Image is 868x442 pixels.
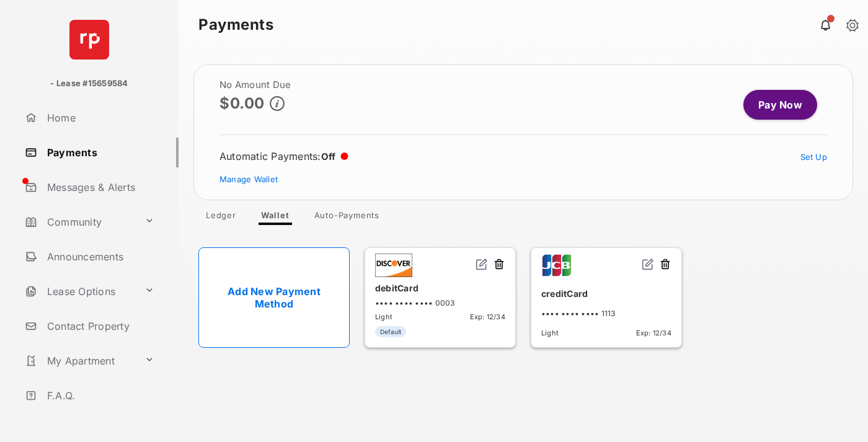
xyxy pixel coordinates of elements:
[198,247,350,348] a: Add New Payment Method
[304,210,389,225] a: Auto-Payments
[198,17,273,32] strong: Payments
[219,95,265,112] p: $0.00
[20,207,139,237] a: Community
[50,77,128,90] p: - Lease #15659584
[541,329,559,337] span: Light
[251,210,299,225] a: Wallet
[20,138,179,167] a: Payments
[20,103,179,133] a: Home
[642,258,654,270] img: svg+xml;base64,PHN2ZyB2aWV3Qm94PSIwIDAgMjQgMjQiIHdpZHRoPSIxNiIgaGVpZ2h0PSIxNiIgZmlsbD0ibm9uZSIgeG...
[196,210,246,225] a: Ledger
[476,258,488,270] img: svg+xml;base64,PHN2ZyB2aWV3Qm94PSIwIDAgMjQgMjQiIHdpZHRoPSIxNiIgaGVpZ2h0PSIxNiIgZmlsbD0ibm9uZSIgeG...
[69,20,109,60] img: svg+xml;base64,PHN2ZyB4bWxucz0iaHR0cDovL3d3dy53My5vcmcvMjAwMC9zdmciIHdpZHRoPSI2NCIgaGVpZ2h0PSI2NC...
[470,312,505,321] span: Exp: 12/34
[321,151,336,162] span: Off
[375,312,392,321] span: Light
[20,276,139,306] a: Lease Options
[636,329,671,337] span: Exp: 12/34
[20,242,179,272] a: Announcements
[219,174,278,184] a: Manage Wallet
[375,298,505,307] div: •••• •••• •••• 0003
[219,150,348,162] div: Automatic Payments :
[800,152,828,162] a: Set Up
[541,283,671,304] div: creditCard
[375,278,505,298] div: debitCard
[20,311,179,341] a: Contact Property
[219,80,291,90] h2: No Amount Due
[20,172,179,202] a: Messages & Alerts
[541,309,671,318] div: •••• •••• •••• 1113
[20,381,179,410] a: F.A.Q.
[20,346,139,376] a: My Apartment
